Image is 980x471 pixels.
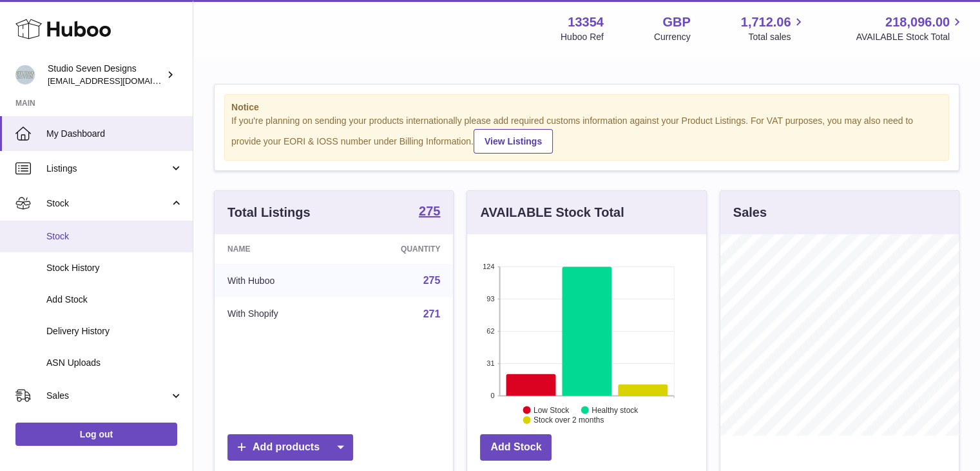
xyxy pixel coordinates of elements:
[423,308,441,319] a: 271
[423,275,441,286] a: 275
[487,327,495,335] text: 62
[46,163,169,175] span: Listings
[215,264,343,297] td: With Huboo
[733,204,767,221] h3: Sales
[46,128,183,140] span: My Dashboard
[15,423,177,446] a: Log out
[856,14,965,43] a: 218,096.00 AVAILABLE Stock Total
[480,204,624,221] h3: AVAILABLE Stock Total
[533,416,604,425] text: Stock over 2 months
[48,75,189,86] span: [EMAIL_ADDRESS][DOMAIN_NAME]
[487,359,495,367] text: 31
[568,14,604,31] strong: 13354
[46,262,183,274] span: Stock History
[856,31,965,43] span: AVAILABLE Stock Total
[227,434,353,461] a: Add products
[46,390,169,402] span: Sales
[215,234,343,264] th: Name
[46,357,183,369] span: ASN Uploads
[491,392,495,399] text: 0
[741,14,806,43] a: 1,712.06 Total sales
[419,205,440,220] a: 275
[654,31,691,43] div: Currency
[474,129,553,154] a: View Listings
[561,31,604,43] div: Huboo Ref
[343,234,454,264] th: Quantity
[533,405,570,414] text: Low Stock
[662,14,690,31] strong: GBP
[480,434,552,461] a: Add Stock
[591,405,639,414] text: Healthy stock
[741,14,791,31] span: 1,712.06
[419,205,440,217] strong: 275
[48,63,164,87] div: Studio Seven Designs
[748,31,805,43] span: Total sales
[46,197,169,210] span: Stock
[46,325,183,337] span: Delivery History
[483,263,494,270] text: 124
[487,295,495,303] text: 93
[227,204,311,221] h3: Total Listings
[215,297,343,331] td: With Shopify
[46,230,183,243] span: Stock
[231,101,942,114] strong: Notice
[46,294,183,306] span: Add Stock
[231,115,942,154] div: If you're planning on sending your products internationally please add required customs informati...
[15,65,35,85] img: contact.studiosevendesigns@gmail.com
[885,14,950,31] span: 218,096.00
